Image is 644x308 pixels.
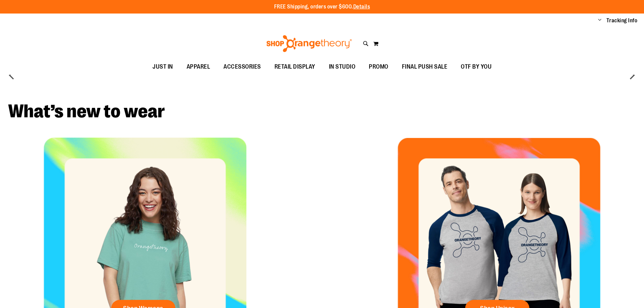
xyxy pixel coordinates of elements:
[217,59,268,75] a: ACCESSORIES
[180,59,217,75] a: APPAREL
[268,59,322,75] a: RETAIL DISPLAY
[322,59,362,75] a: IN STUDIO
[187,59,210,74] span: APPAREL
[598,17,601,24] button: Account menu
[223,59,261,74] span: ACCESSORIES
[275,59,315,74] span: RETAIL DISPLAY
[8,102,636,121] h2: What’s new to wear
[274,3,370,11] p: FREE Shipping, orders over $600.
[152,59,173,74] span: JUST IN
[146,59,180,75] a: JUST IN
[5,68,19,82] button: prev
[454,59,498,75] a: OTF BY YOU
[369,59,388,74] span: PROMO
[265,35,353,52] img: Shop Orangetheory
[395,59,454,75] a: FINAL PUSH SALE
[353,4,370,10] a: Details
[461,59,492,74] span: OTF BY YOU
[402,59,448,74] span: FINAL PUSH SALE
[606,17,638,24] a: Tracking Info
[329,59,356,74] span: IN STUDIO
[362,59,395,75] a: PROMO
[625,68,639,82] button: next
